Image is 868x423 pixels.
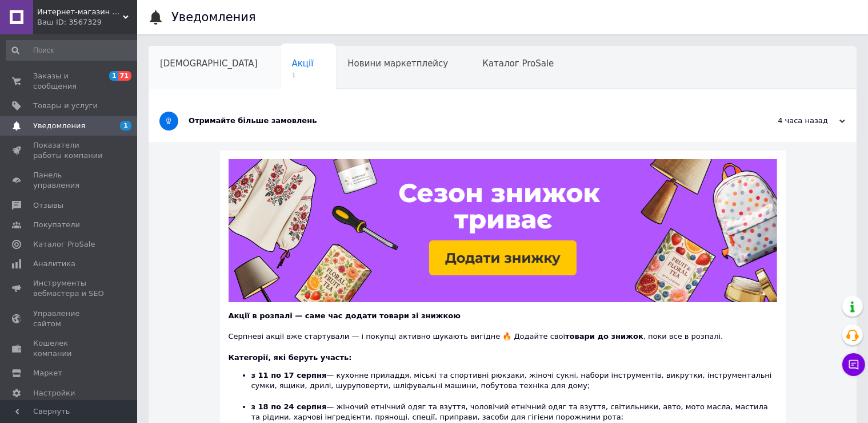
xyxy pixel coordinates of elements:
span: Каталог ProSale [482,58,554,69]
span: Управление сайтом [33,309,106,329]
span: Панель управления [33,170,106,191]
span: Акції [292,58,314,69]
li: — кухонне приладдя, міські та спортивні рюкзаки, жіночі сукні, набори інструментів, викрутки, інс... [251,370,777,402]
li: — жіночий етнічний одяг та взуття, чоловічий етнічний одяг та взуття, світильники, авто, мото мас... [251,402,777,422]
span: Кошелек компании [33,338,106,359]
span: Новини маркетплейсу [347,58,448,69]
b: Категорії, які беруть участь: [229,353,352,362]
div: Ваш ID: 3567329 [37,17,137,27]
span: 1 [109,71,118,81]
div: Отримайте більше замовлень [189,116,731,126]
span: Заказы и сообщения [33,71,106,92]
div: 4 часа назад [731,116,845,126]
span: Уведомления [33,121,85,131]
span: Каталог ProSale [33,239,95,250]
span: Настройки [33,388,75,398]
h1: Уведомления [171,10,256,24]
span: 1 [292,71,314,80]
b: з 11 по 17 серпня [251,371,327,379]
span: 1 [120,121,131,131]
span: Покупатели [33,220,80,230]
span: Товары и услуги [33,101,98,111]
b: Акції в розпалі — саме час додати товари зі знижкою [229,311,461,320]
span: 71 [118,71,131,81]
b: з 18 по 24 серпня [251,402,327,411]
span: Инструменты вебмастера и SEO [33,278,106,299]
span: Интернет-магазин "Тортила" [37,7,123,17]
span: Аналитика [33,259,75,269]
span: Показатели работы компании [33,140,106,161]
span: Маркет [33,368,62,378]
span: [DEMOGRAPHIC_DATA] [160,58,258,69]
div: Серпневі акції вже стартували — і покупці активно шукають вигідне 🔥 Додайте свої , поки все в роз... [229,321,777,342]
input: Поиск [6,40,141,61]
span: Отзывы [33,200,63,211]
b: товари до знижок [565,332,643,341]
button: Чат с покупателем [842,353,865,376]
